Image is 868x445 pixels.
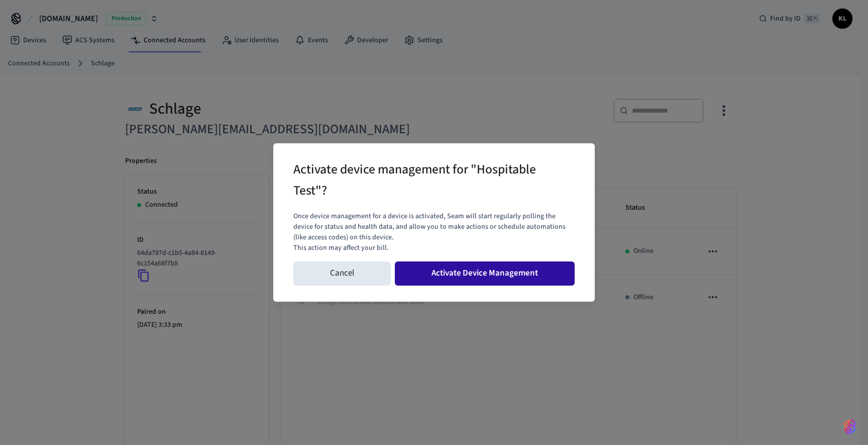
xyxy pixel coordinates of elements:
[293,155,547,207] h2: Activate device management for "Hospitable Test"?
[293,243,575,253] p: This action may affect your bill.
[844,419,856,435] img: SeamLogoGradient.69752ec5.svg
[293,211,575,243] p: Once device management for a device is activated, Seam will start regularly polling the device fo...
[293,261,391,286] button: Cancel
[395,261,575,286] button: Activate Device Management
